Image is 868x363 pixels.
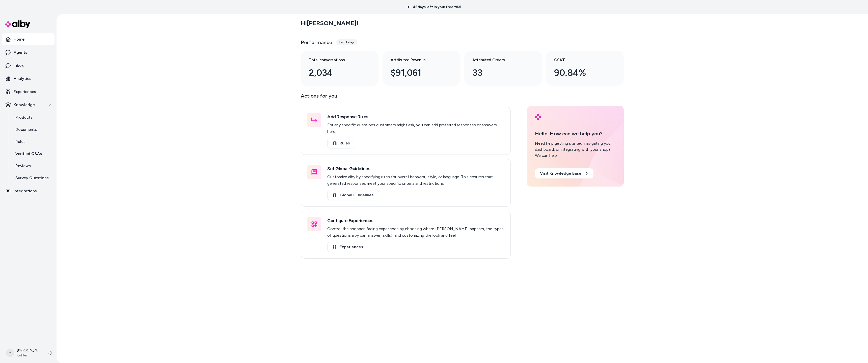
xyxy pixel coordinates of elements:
[14,63,24,69] p: Inbox
[391,66,444,80] div: $91,061
[535,168,593,178] a: Visit Knowledge Base
[6,349,14,357] span: M
[17,353,39,358] span: Kohler
[2,99,55,111] button: Knowledge
[391,57,444,63] h3: Attributed Revenue
[10,111,55,124] a: Products
[10,160,55,172] a: Reviews
[301,19,358,27] h2: Hi [PERSON_NAME] !
[301,51,378,86] a: Total conversations 2,034
[472,66,526,80] div: 33
[309,66,362,80] div: 2,034
[15,175,49,181] p: Survey Questions
[2,59,55,72] a: Inbox
[301,39,332,46] h3: Performance
[327,242,368,252] a: Experiences
[546,51,624,86] a: CSAT 90.84%
[535,130,616,137] p: Hello. How can we help you?
[15,151,42,157] p: Verified Q&As
[10,136,55,148] a: Rules
[14,89,36,95] p: Experiences
[336,39,358,45] div: Last 7 days
[327,113,504,120] h3: Add Response Rules
[15,114,33,120] p: Products
[14,36,24,42] p: Home
[15,139,25,145] p: Rules
[10,172,55,184] a: Survey Questions
[14,49,27,55] p: Agents
[535,140,616,159] div: Need help getting started, navigating your dashboard, or integrating with your shop? We can help.
[10,124,55,136] a: Documents
[554,57,608,63] h3: CSAT
[327,226,504,239] p: Control the shopper-facing experience by choosing where [PERSON_NAME] appears, the types of quest...
[14,102,35,108] p: Knowledge
[14,76,31,82] p: Analytics
[2,86,55,98] a: Experiences
[383,51,460,86] a: Attributed Revenue $91,061
[404,5,464,10] p: 46 days left in your free trial
[535,114,541,120] img: alby Logo
[15,127,37,133] p: Documents
[3,345,43,361] button: M[PERSON_NAME]Kohler
[10,148,55,160] a: Verified Q&As
[2,33,55,45] a: Home
[2,46,55,58] a: Agents
[309,57,362,63] h3: Total conversations
[327,174,504,187] p: Customize alby by specifying rules for overall behavior, style, or language. This ensures that ge...
[15,163,31,169] p: Reviews
[17,348,39,353] p: [PERSON_NAME]
[301,92,511,104] p: Actions for you
[5,20,30,28] img: alby Logo
[554,66,608,80] div: 90.84%
[464,51,542,86] a: Attributed Orders 33
[2,73,55,85] a: Analytics
[327,138,355,148] a: Rules
[327,122,504,135] p: For any specific questions customers might ask, you can add preferred responses or answers here.
[327,217,504,224] h3: Configure Experiences
[472,57,526,63] h3: Attributed Orders
[14,188,37,194] p: Integrations
[327,165,504,172] h3: Set Global Guidelines
[2,185,55,197] a: Integrations
[327,190,379,200] a: Global Guidelines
